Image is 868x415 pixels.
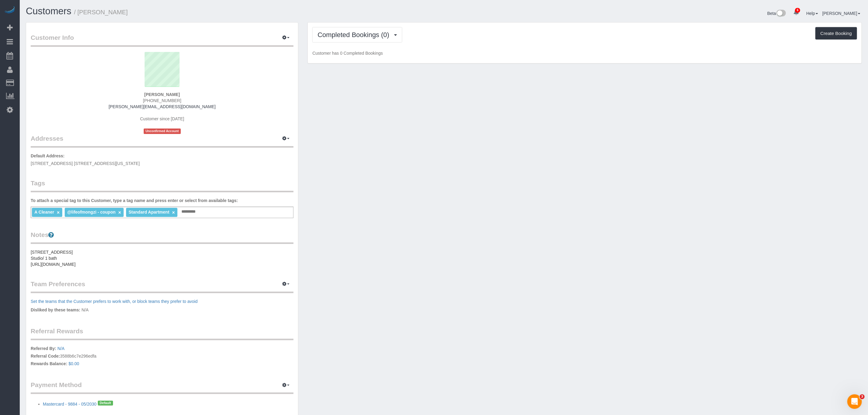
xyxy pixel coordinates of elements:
[172,210,175,215] a: ×
[31,345,56,352] label: Referred By:
[31,353,60,359] label: Referral Code:
[31,299,197,304] a: Set the teams that the Customer prefers to work with, or block teams they prefer to avoid
[57,210,60,215] a: ×
[312,50,857,56] p: Customer has 0 Completed Bookings
[74,9,128,15] small: / [PERSON_NAME]
[31,161,140,166] span: [STREET_ADDRESS] [STREET_ADDRESS][US_STATE]
[140,116,184,121] span: Customer since [DATE]
[31,380,293,394] legend: Payment Method
[312,27,402,43] button: Completed Bookings (0)
[795,8,800,13] span: 6
[767,11,786,16] a: Beta
[806,11,818,16] a: Help
[31,249,293,267] pre: [STREET_ADDRESS] Studio/ 1 bath [URL][DOMAIN_NAME]
[108,104,215,109] a: [PERSON_NAME][EMAIL_ADDRESS][DOMAIN_NAME]
[860,394,865,399] span: 3
[43,402,97,406] a: Mastercard - 9884 - 05/2030
[790,6,802,19] a: 6
[31,327,293,340] legend: Referral Rewards
[31,307,80,313] label: Disliked by these teams:
[4,6,16,15] img: Automaid Logo
[144,92,180,97] strong: [PERSON_NAME]
[31,197,238,204] label: To attach a special tag to this Customer, type a tag name and press enter or select from availabl...
[144,129,181,134] span: Unconfirmed Account
[143,98,181,103] hm-ph: [PHONE_NUMBER]
[815,27,857,40] button: Create Booking
[31,33,293,47] legend: Customer Info
[776,10,786,18] img: New interface
[81,307,88,312] span: N/A
[822,11,860,16] a: [PERSON_NAME]
[31,153,65,159] label: Default Address:
[31,361,67,367] label: Rewards Balance:
[31,280,293,293] legend: Team Preferences
[31,345,293,368] p: 3588b6c7e296edfa
[26,6,71,16] a: Customers
[67,210,115,214] span: @lifeofmongzi - coupon
[98,401,113,406] span: Default
[57,346,64,351] a: N/A
[129,210,169,214] span: Standard Apartment
[31,179,293,192] legend: Tags
[847,394,862,409] iframe: Intercom live chat
[34,210,54,214] span: A Cleaner
[69,361,79,366] a: $0.00
[31,230,293,244] legend: Notes
[317,31,392,39] span: Completed Bookings (0)
[118,210,121,215] a: ×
